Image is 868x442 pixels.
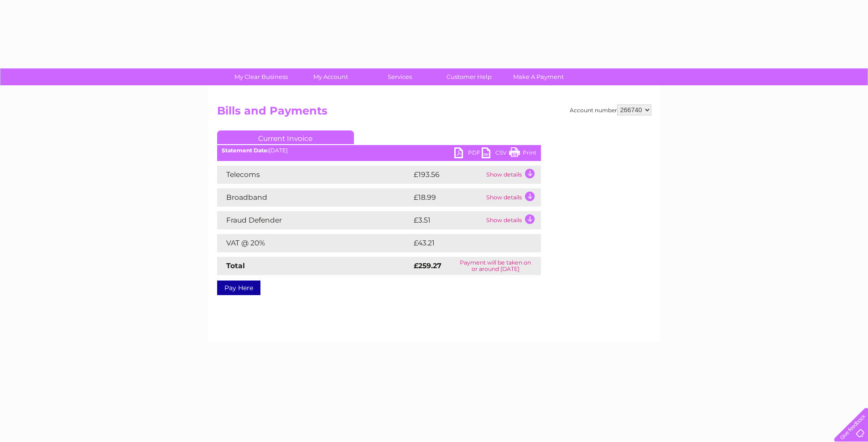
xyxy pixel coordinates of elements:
td: Payment will be taken on or around [DATE] [450,257,541,275]
strong: £259.27 [414,261,442,270]
a: Services [362,68,437,85]
td: Telecoms [217,166,411,184]
td: £3.51 [411,211,484,229]
td: £18.99 [411,188,484,207]
b: Statement Date: [222,147,269,154]
td: Show details [484,166,541,184]
a: My Clear Business [223,68,299,85]
a: Pay Here [217,281,260,295]
a: Make A Payment [501,68,576,85]
div: Account number [570,104,651,115]
td: Show details [484,211,541,229]
a: Current Invoice [217,130,354,144]
td: Fraud Defender [217,211,411,229]
strong: Total [226,261,245,270]
a: Customer Help [431,68,507,85]
a: My Account [293,68,368,85]
a: CSV [482,147,509,161]
a: Print [509,147,536,161]
td: £43.21 [411,234,521,252]
td: VAT @ 20% [217,234,411,252]
a: PDF [454,147,482,161]
td: Show details [484,188,541,207]
td: Broadband [217,188,411,207]
h2: Bills and Payments [217,104,651,122]
div: [DATE] [217,147,541,154]
td: £193.56 [411,166,484,184]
